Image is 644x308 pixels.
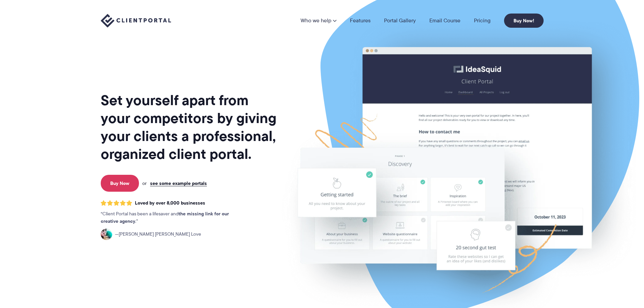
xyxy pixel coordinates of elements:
strong: the missing link for our creative agency [101,210,229,225]
span: or [142,180,147,186]
span: Loved by over 8,000 businesses [135,200,205,206]
a: Features [350,18,371,23]
h1: Set yourself apart from your competitors by giving your clients a professional, organized client ... [101,91,278,163]
a: Buy Now! [504,14,544,28]
a: Who we help [301,18,336,23]
a: Portal Gallery [384,18,416,23]
p: Client Portal has been a lifesaver and . [101,210,243,225]
a: Email Course [429,18,460,23]
span: [PERSON_NAME] [PERSON_NAME] Love [115,231,201,238]
a: Buy Now [101,175,139,192]
a: Pricing [474,18,491,23]
a: see some example portals [150,180,207,186]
